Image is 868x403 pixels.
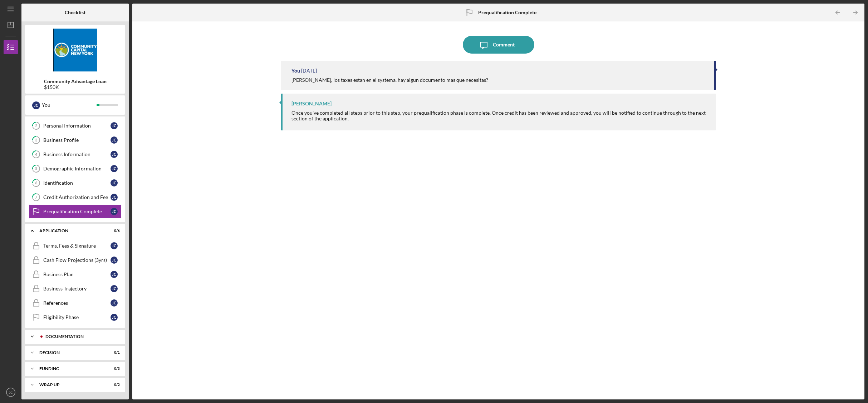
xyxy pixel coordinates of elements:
b: Community Advantage Loan [44,79,107,84]
div: J C [111,299,118,307]
a: Cash Flow Projections (3yrs)JC [29,253,122,267]
div: J C [111,165,118,172]
div: References [43,300,111,306]
div: Prequalification Complete [43,209,111,214]
div: Comment [493,36,515,54]
div: J C [111,242,118,249]
div: J C [111,179,118,186]
button: Comment [463,36,534,54]
a: Business TrajectoryJC [29,282,122,296]
div: Demographic Information [43,166,111,171]
div: Documentation [45,334,116,339]
div: J C [111,194,118,201]
div: J C [111,208,118,215]
tspan: 6 [35,181,38,185]
a: ReferencesJC [29,296,122,310]
div: J C [111,151,118,158]
b: Prequalification Complete [478,10,536,15]
div: J C [111,257,118,264]
a: 4Business InformationJC [29,147,122,161]
div: Terms, Fees & Signature [43,243,111,249]
div: Business Profile [43,137,111,143]
div: 0 / 6 [107,229,120,233]
a: 6IdentificationJC [29,176,122,190]
div: Cash Flow Projections (3yrs) [43,257,111,263]
tspan: 4 [35,152,38,157]
div: J C [111,314,118,321]
div: Eligibility Phase [43,314,111,320]
a: Business PlanJC [29,267,122,282]
tspan: 7 [35,195,38,200]
div: Decision [39,350,102,355]
div: $150K [44,84,107,90]
text: JC [9,390,13,394]
a: 5Demographic InformationJC [29,161,122,176]
div: Wrap up [39,383,102,387]
div: J C [111,122,118,129]
tspan: 2 [35,124,37,128]
div: You [291,68,300,74]
a: Prequalification CompleteJC [29,204,122,219]
div: Business Trajectory [43,286,111,292]
div: [PERSON_NAME] [291,101,332,106]
img: Product logo [25,29,125,71]
div: Application [39,229,102,233]
div: Funding [39,367,102,371]
b: Checklist [65,10,85,15]
div: J C [111,285,118,292]
time: 2025-08-20 14:51 [301,68,317,74]
a: 3Business ProfileJC [29,133,122,147]
tspan: 5 [35,166,37,171]
div: 0 / 3 [107,367,120,371]
div: Identification [43,180,111,186]
tspan: 3 [35,138,37,143]
div: J C [111,271,118,278]
div: J C [111,136,118,144]
button: JC [4,385,18,399]
div: You [42,99,97,111]
div: Business Information [43,151,111,157]
a: 2Personal InformationJC [29,119,122,133]
a: Eligibility PhaseJC [29,310,122,324]
div: Once you've completed all steps prior to this step, your prequalification phase is complete. Once... [291,110,708,121]
div: Business Plan [43,272,111,277]
div: Personal Information [43,123,111,129]
a: Terms, Fees & SignatureJC [29,239,122,253]
a: 7Credit Authorization and FeeJC [29,190,122,204]
div: [PERSON_NAME], los taxes estan en el systema. hay algun documento mas que necesitas? [291,77,488,83]
div: Credit Authorization and Fee [43,194,111,200]
div: J C [32,101,40,109]
div: 0 / 2 [107,383,120,387]
div: 0 / 1 [107,350,120,355]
